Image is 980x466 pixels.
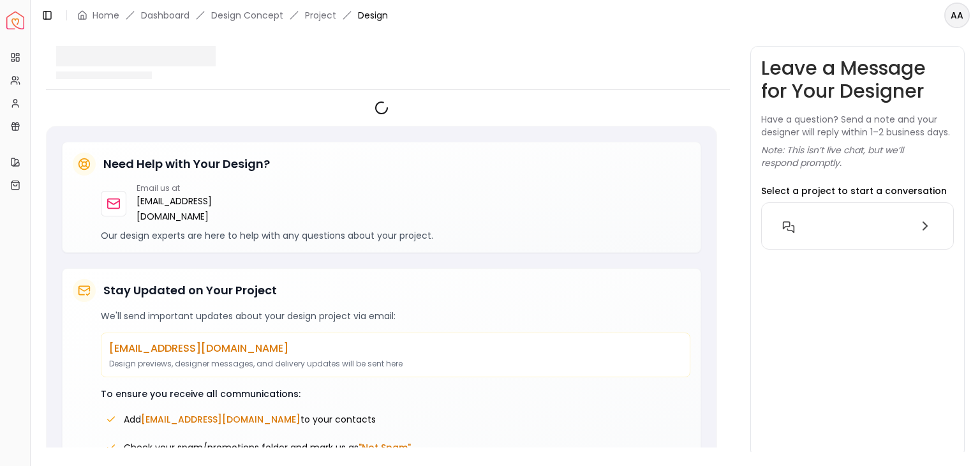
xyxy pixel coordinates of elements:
[124,441,411,454] span: Check your spam/promotions folder and mark us as
[93,9,119,22] a: Home
[101,387,690,400] p: To ensure you receive all communications:
[137,193,233,224] a: [EMAIL_ADDRESS][DOMAIN_NAME]
[101,229,690,242] p: Our design experts are here to help with any questions about your project.
[761,57,954,103] h3: Leave a Message for Your Designer
[141,9,189,22] a: Dashboard
[101,310,690,322] p: We'll send important updates about your design project via email:
[761,144,954,169] p: Note: This isn’t live chat, but we’ll respond promptly.
[761,184,947,197] p: Select a project to start a conversation
[946,4,969,27] span: AA
[211,9,283,22] li: Design Concept
[141,413,301,426] span: [EMAIL_ADDRESS][DOMAIN_NAME]
[358,9,388,22] span: Design
[359,441,411,454] span: "Not Spam"
[137,183,233,193] p: Email us at
[109,341,682,356] p: [EMAIL_ADDRESS][DOMAIN_NAME]
[6,11,24,29] img: Spacejoy Logo
[6,11,24,29] a: Spacejoy
[944,3,970,28] button: AA
[77,9,388,22] nav: breadcrumb
[103,282,277,299] h5: Stay Updated on Your Project
[305,9,336,22] a: Project
[761,113,954,139] p: Have a question? Send a note and your designer will reply within 1–2 business days.
[103,155,270,173] h5: Need Help with Your Design?
[124,413,376,426] span: Add to your contacts
[109,359,682,369] p: Design previews, designer messages, and delivery updates will be sent here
